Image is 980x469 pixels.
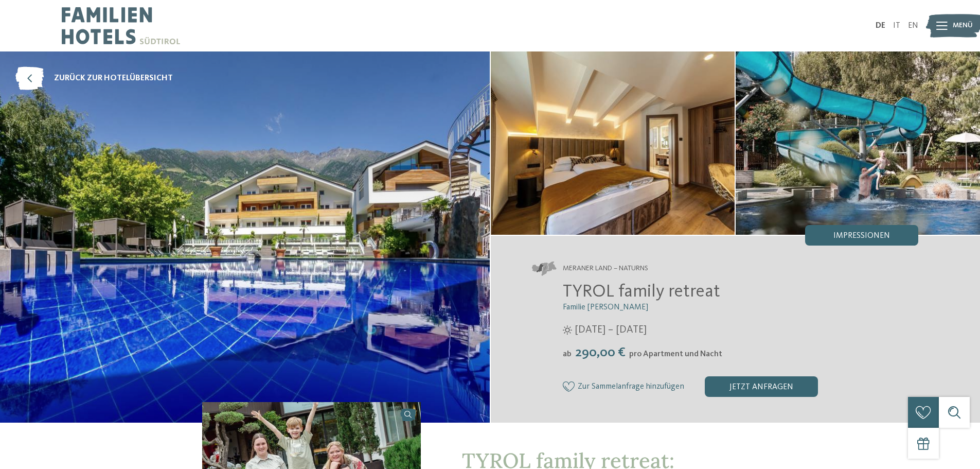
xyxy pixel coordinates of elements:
[573,346,628,359] span: 290,00 €
[953,21,973,31] span: Menü
[578,383,684,392] span: Zur Sammelanfrage hinzufügen
[563,350,572,358] span: ab
[876,22,885,30] a: DE
[491,51,735,235] img: Das Familienhotel in Naturns der Extraklasse
[705,376,818,397] div: jetzt anfragen
[736,51,980,235] img: Das Familienhotel in Naturns der Extraklasse
[54,73,173,84] span: zurück zur Hotelübersicht
[893,22,900,30] a: IT
[563,325,572,335] i: Öffnungszeiten im Sommer
[575,323,647,337] span: [DATE] – [DATE]
[833,232,890,240] span: Impressionen
[563,264,648,274] span: Meraner Land – Naturns
[563,303,648,311] span: Familie [PERSON_NAME]
[15,67,173,90] a: zurück zur Hotelübersicht
[563,283,720,301] span: TYROL family retreat
[629,350,722,358] span: pro Apartment und Nacht
[908,22,918,30] a: EN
